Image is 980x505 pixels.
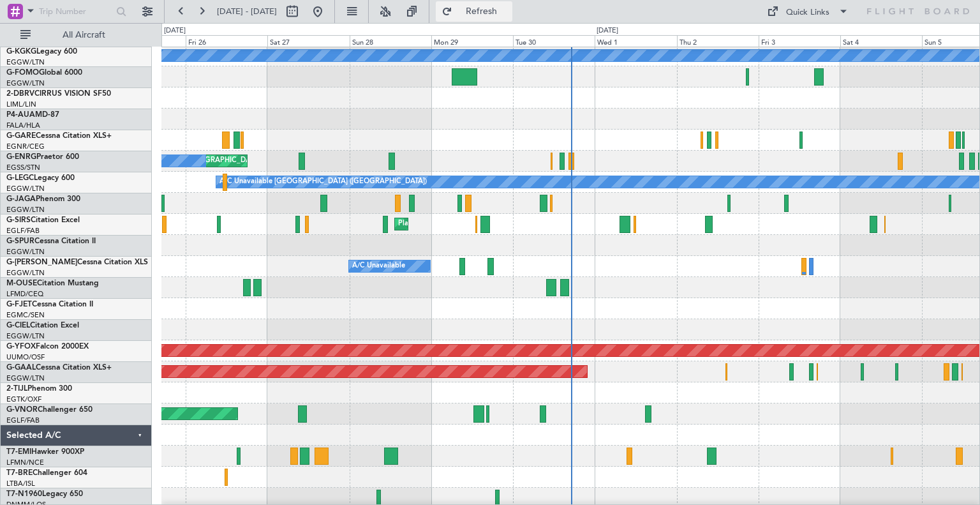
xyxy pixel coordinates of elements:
[6,322,79,329] a: G-CIELCitation Excel
[6,406,38,414] span: G-VNOR
[6,458,44,467] a: LFMN/NCE
[6,132,36,140] span: G-GARE
[6,247,45,257] a: EGGW/LTN
[759,35,840,47] div: Fri 3
[6,406,93,414] a: G-VNORChallenger 650
[6,385,72,393] a: 2-TIJLPhenom 300
[6,469,87,477] a: T7-BREChallenger 604
[6,48,36,56] span: G-KGKG
[6,100,36,109] a: LIML/LIN
[6,289,43,299] a: LFMD/CEQ
[6,111,35,119] span: P4-AUA
[6,163,40,172] a: EGSS/STN
[6,237,96,245] a: G-SPURCessna Citation II
[6,121,40,130] a: FALA/HLA
[6,331,45,341] a: EGGW/LTN
[6,490,42,498] span: T7-N1960
[14,25,138,45] button: All Aircraft
[6,479,35,488] a: LTBA/ISL
[761,1,855,22] button: Quick Links
[267,35,349,47] div: Sat 27
[595,35,676,47] div: Wed 1
[6,174,34,182] span: G-LEGC
[6,90,111,98] a: 2-DBRVCIRRUS VISION SF50
[6,195,80,203] a: G-JAGAPhenom 300
[431,35,513,47] div: Mon 29
[6,205,45,215] a: EGGW/LTN
[6,195,36,203] span: G-JAGA
[6,280,37,287] span: M-OUSE
[6,69,39,77] span: G-FOMO
[6,48,77,56] a: G-KGKGLegacy 600
[6,395,41,404] a: EGTK/OXF
[597,26,618,36] div: [DATE]
[6,153,79,161] a: G-ENRGPraetor 600
[6,79,45,88] a: EGGW/LTN
[6,268,45,278] a: EGGW/LTN
[164,26,186,36] div: [DATE]
[6,57,45,67] a: EGGW/LTN
[6,226,40,236] a: EGLF/FAB
[352,257,405,276] div: A/C Unavailable
[6,259,148,266] a: G-[PERSON_NAME]Cessna Citation XLS
[6,132,112,140] a: G-GARECessna Citation XLS+
[219,172,427,192] div: A/C Unavailable [GEOGRAPHIC_DATA] ([GEOGRAPHIC_DATA])
[6,111,59,119] a: P4-AUAMD-87
[6,184,45,193] a: EGGW/LTN
[6,343,89,350] a: G-YFOXFalcon 2000EX
[6,90,34,98] span: 2-DBRV
[6,142,45,151] a: EGNR/CEG
[6,469,33,477] span: T7-BRE
[6,259,77,266] span: G-[PERSON_NAME]
[786,6,829,19] div: Quick Links
[6,216,80,224] a: G-SIRSCitation Excel
[6,69,82,77] a: G-FOMOGlobal 6000
[840,35,922,47] div: Sat 4
[217,6,277,17] span: [DATE] - [DATE]
[398,215,599,234] div: Planned Maint [GEOGRAPHIC_DATA] ([GEOGRAPHIC_DATA])
[6,373,45,383] a: EGGW/LTN
[6,216,31,224] span: G-SIRS
[6,301,32,308] span: G-FJET
[6,364,112,372] a: G-GAALCessna Citation XLS+
[6,490,83,498] a: T7-N1960Legacy 650
[39,2,112,21] input: Trip Number
[6,352,45,362] a: UUMO/OSF
[33,31,135,40] span: All Aircraft
[455,7,509,16] span: Refresh
[6,280,99,287] a: M-OUSECitation Mustang
[6,301,93,308] a: G-FJETCessna Citation II
[513,35,595,47] div: Tue 30
[6,416,40,425] a: EGLF/FAB
[436,1,512,22] button: Refresh
[186,35,267,47] div: Fri 26
[6,364,36,372] span: G-GAAL
[6,310,45,320] a: EGMC/SEN
[6,385,27,393] span: 2-TIJL
[6,153,36,161] span: G-ENRG
[6,448,84,456] a: T7-EMIHawker 900XP
[350,35,431,47] div: Sun 28
[6,174,75,182] a: G-LEGCLegacy 600
[677,35,759,47] div: Thu 2
[6,322,30,329] span: G-CIEL
[6,343,36,350] span: G-YFOX
[6,448,31,456] span: T7-EMI
[6,237,34,245] span: G-SPUR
